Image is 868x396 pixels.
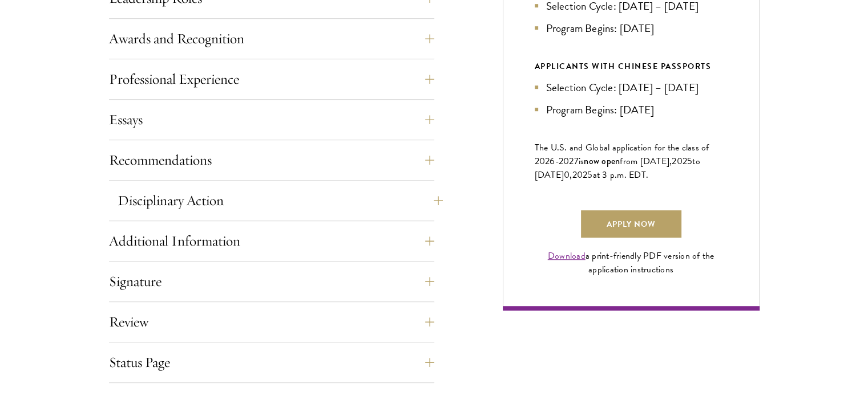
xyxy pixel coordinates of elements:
span: 5 [687,154,692,168]
span: 0 [564,168,570,182]
span: , [570,168,572,182]
button: Awards and Recognition [109,25,434,52]
button: Additional Information [109,227,434,255]
button: Professional Experience [109,66,434,93]
button: Recommendations [109,146,434,174]
button: Disciplinary Action [118,187,443,214]
button: Signature [109,268,434,295]
span: from [DATE], [620,154,672,168]
button: Essays [109,106,434,133]
span: 202 [672,154,687,168]
span: 202 [572,168,588,182]
span: 6 [550,154,555,168]
li: Program Begins: [DATE] [535,101,728,118]
span: at 3 p.m. EDT. [593,168,649,182]
button: Status Page [109,349,434,376]
span: is [579,154,584,168]
div: APPLICANTS WITH CHINESE PASSPORTS [535,59,728,74]
button: Review [109,308,434,336]
span: 7 [574,154,579,168]
span: The U.S. and Global application for the class of 202 [535,141,709,168]
li: Program Begins: [DATE] [535,20,728,36]
span: to [DATE] [535,154,700,182]
span: -202 [555,154,574,168]
a: Download [548,249,586,263]
a: Apply Now [581,210,681,238]
li: Selection Cycle: [DATE] – [DATE] [535,79,728,96]
div: a print-friendly PDF version of the application instructions [535,249,728,276]
span: 5 [587,168,592,182]
span: now open [584,154,620,168]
